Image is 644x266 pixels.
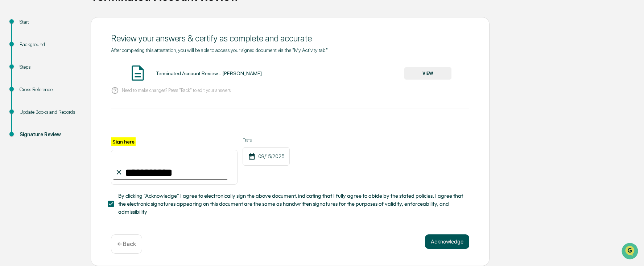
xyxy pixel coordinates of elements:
[4,89,50,102] a: 🖐️Preclearance
[15,105,46,113] span: Data Lookup
[123,58,132,66] button: Start new chat
[51,123,88,129] a: Powered byPylon
[111,137,136,146] label: Sign here
[243,137,290,143] label: Date
[404,67,451,80] button: VIEW
[7,15,132,27] p: How can we help?
[118,192,463,216] span: By clicking "Acknowledge" I agree to electronically sign the above document, indicating that I fu...
[20,86,79,93] div: Cross Reference
[20,63,79,71] div: Steps
[53,92,58,98] div: 🗄️
[243,147,290,166] div: 09/15/2025
[25,56,119,63] div: Start new chat
[25,63,92,69] div: We're available if you need us!
[20,131,79,138] div: Signature Review
[7,106,13,112] div: 🔎
[425,234,469,249] button: Acknowledge
[156,70,262,76] div: Terminated Account Review - [PERSON_NAME]
[60,92,90,99] span: Attestations
[621,242,640,262] iframe: Open customer support
[72,123,88,129] span: Pylon
[111,47,328,53] span: After completing this attestation, you will be able to access your signed document via the "My Ac...
[20,18,79,26] div: Start
[15,92,47,99] span: Preclearance
[129,64,147,82] img: Document Icon
[7,92,13,98] div: 🖐️
[4,102,49,116] a: 🔎Data Lookup
[7,56,20,69] img: 1746055101610-c473b297-6a78-478c-a979-82029cc54cd1
[20,41,79,48] div: Background
[111,33,469,44] div: Review your answers & certify as complete and accurate
[117,241,136,247] p: ← Back
[20,108,79,116] div: Update Books and Records
[122,88,231,93] p: Need to make changes? Press "Back" to edit your answers
[50,89,93,102] a: 🗄️Attestations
